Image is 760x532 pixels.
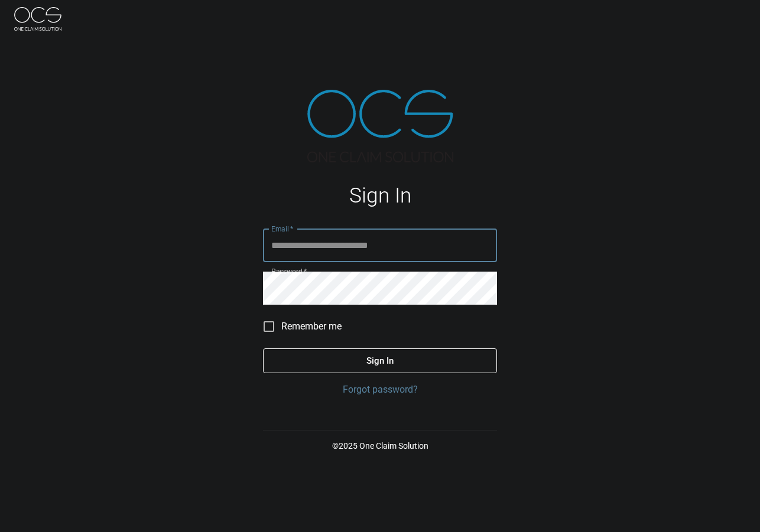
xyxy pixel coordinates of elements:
span: Remember me [281,319,342,334]
button: Sign In [263,348,497,373]
img: ocs-logo-white-transparent.png [14,7,61,31]
h1: Sign In [263,184,497,208]
label: Password [271,266,307,276]
label: Email [271,224,294,234]
a: Forgot password? [263,383,497,397]
p: © 2025 One Claim Solution [263,440,497,452]
img: ocs-logo-tra.png [307,90,453,162]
